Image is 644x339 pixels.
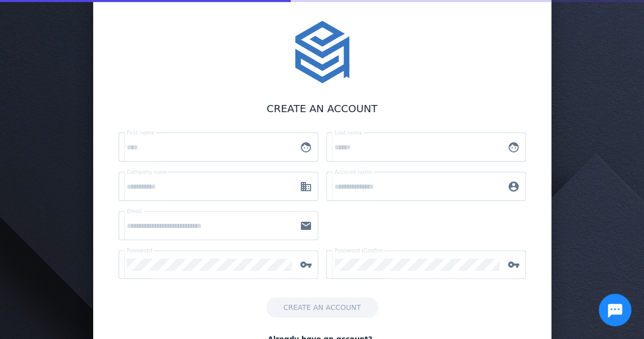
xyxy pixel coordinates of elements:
mat-icon: account_circle [501,180,526,193]
mat-label: First name [127,129,155,136]
mat-label: Last name [334,129,362,136]
div: CREATE AN ACCOUNT [119,101,526,116]
mat-icon: face [501,141,526,153]
mat-icon: business [294,180,318,193]
mat-label: Password (Confirm) [334,247,387,253]
mat-label: Password [127,247,152,253]
mat-label: Company name [127,169,170,175]
mat-icon: face [294,141,318,153]
mat-icon: vpn_key [294,258,318,271]
mat-label: Email [127,208,142,214]
mat-icon: vpn_key [501,258,526,271]
img: stacktome.svg [290,19,355,85]
mat-label: Account name [334,169,373,175]
mat-icon: mail [294,220,318,232]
